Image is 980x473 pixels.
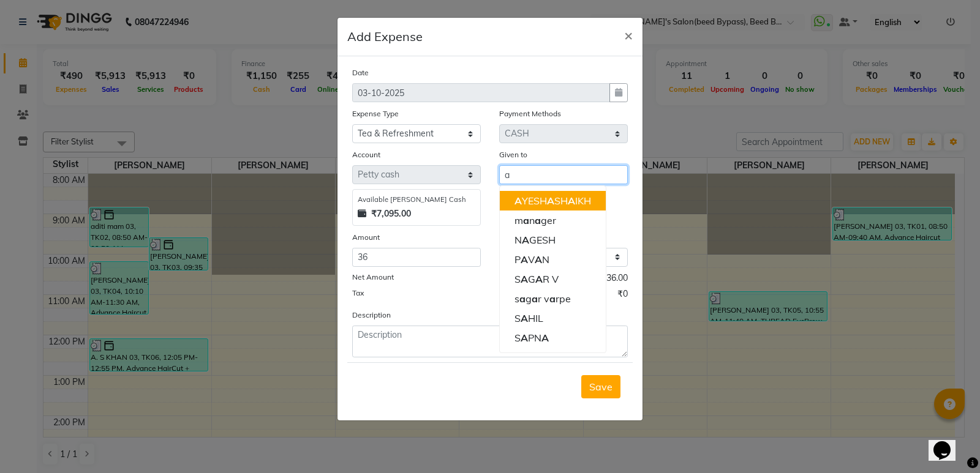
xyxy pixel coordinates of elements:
span: ₹0 [617,288,628,304]
div: Available [PERSON_NAME] Cash [358,195,475,205]
button: Save [581,375,620,398]
span: A [568,195,575,207]
span: A [535,253,542,266]
ngb-highlight: m n ger [514,214,556,226]
label: Payment Methods [499,108,561,119]
button: Close [614,18,643,52]
label: Given to [499,149,527,160]
span: A [521,273,528,285]
ngb-highlight: YESH SH IKH [514,195,591,207]
label: Net Amount [352,272,394,283]
label: Expense Type [352,108,399,119]
span: A [521,332,528,344]
span: A [535,273,543,285]
span: A [522,234,529,246]
ngb-highlight: S PN [514,332,549,344]
span: A [541,332,549,344]
span: A [521,253,528,266]
input: Given to [499,165,628,184]
span: a [519,292,526,305]
ngb-highlight: N GESH [514,234,556,246]
span: a [532,292,538,305]
ngb-highlight: S G R V [514,273,559,285]
strong: ₹7,095.00 [371,207,411,220]
label: Account [352,149,380,160]
input: Amount [352,248,481,267]
ngb-highlight: P V N [514,253,549,266]
span: A [514,195,522,207]
span: A [521,312,528,324]
label: Amount [352,232,380,243]
span: a [549,292,556,305]
label: Date [352,67,369,78]
h5: Add Expense [347,28,423,46]
iframe: chat widget [929,424,968,461]
label: Tax [352,288,364,299]
label: Description [352,310,391,321]
ngb-highlight: S HIL [514,312,543,324]
span: A [547,195,554,207]
span: × [624,26,633,44]
span: Save [589,381,612,393]
span: ₹36.00 [601,272,628,288]
span: a [523,214,529,226]
span: a [535,214,541,226]
ngb-highlight: s g r v rpe [514,292,571,305]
